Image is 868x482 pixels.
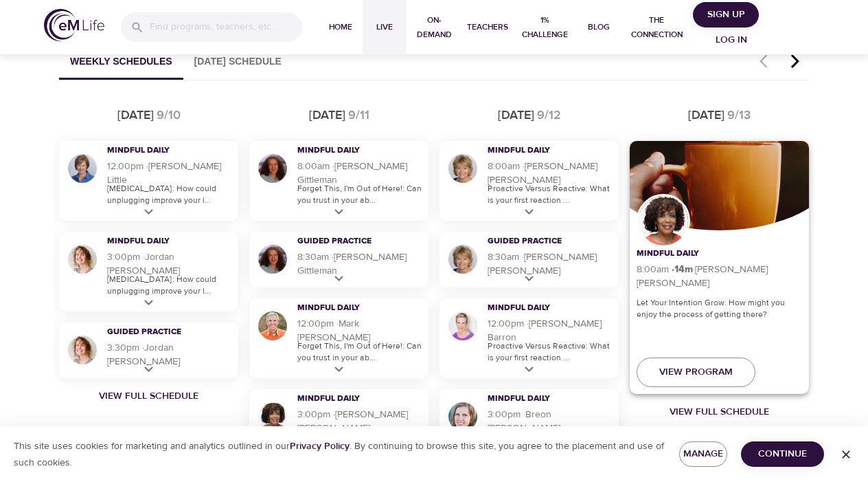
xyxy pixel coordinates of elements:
button: Sign Up [693,2,759,28]
p: Proactive Versus Reactive: What is your first reaction ... [488,340,612,364]
h3: Guided Practice [107,327,214,338]
h3: Mindful Daily [297,145,404,157]
div: 9/10 [157,107,181,124]
h3: Mindful Daily [297,303,404,314]
button: Log in [698,28,764,53]
span: The Connection [626,13,688,42]
img: Cindy Gittleman [256,243,289,276]
button: [DATE] Schedule [183,45,293,80]
span: Home [324,20,357,34]
div: 9/11 [348,107,369,124]
h5: 12:00pm · [PERSON_NAME] Little [107,160,231,187]
span: Live [368,20,401,34]
img: Jordan Whitehead [66,243,99,276]
a: View Full Schedule [54,389,244,403]
p: Forget This, I'm Out of Here!: Can you trust in your ab... [297,183,422,206]
a: View Full Schedule [624,405,814,419]
div: [DATE] [498,107,534,124]
a: Privacy Policy [290,440,350,452]
h5: 3:00pm · Jordan [PERSON_NAME] [107,250,231,278]
h3: Mindful Daily [488,393,594,405]
div: 9/12 [537,107,561,124]
h5: 8:00am · [PERSON_NAME] [PERSON_NAME] [488,160,612,187]
span: Continue [752,446,813,463]
span: Blog [582,20,615,34]
h3: Mindful Daily [107,236,214,248]
h3: Mindful Daily [488,303,594,314]
h5: 12:00pm · [PERSON_NAME] Barron [488,317,612,344]
button: View Program [637,358,755,387]
div: 9/13 [727,107,751,124]
h5: 8:00am · [PERSON_NAME] [PERSON_NAME] [637,263,802,290]
p: [MEDICAL_DATA]: How could unplugging improve your l... [107,274,231,297]
img: Lisa Wickham [446,243,479,276]
h5: 8:30am · [PERSON_NAME] [PERSON_NAME] [488,250,612,278]
img: Breon Michel [446,400,479,433]
button: Weekly Schedules [59,45,183,80]
button: Manage [679,441,727,467]
img: Janet Alston Jackson [256,400,289,433]
div: [DATE] [688,107,724,124]
h3: Mindful Daily [488,145,594,157]
img: Mark Pirtle [256,309,289,342]
div: [DATE] [117,107,154,124]
h3: Mindful Daily [297,393,404,405]
img: logo [44,9,104,41]
img: Jordan Whitehead [66,333,99,366]
p: [MEDICAL_DATA]: How could unplugging improve your l... [107,183,231,206]
h3: Mindful Daily [637,248,743,260]
span: Sign Up [698,6,753,23]
span: Teachers [467,20,508,34]
h3: Guided Practice [297,236,404,248]
span: 1% Challenge [519,13,571,42]
h5: 12:00pm · Mark [PERSON_NAME] [297,317,422,344]
input: Find programs, teachers, etc... [150,12,302,42]
img: Lisa Wickham [446,152,479,185]
img: Kerry Little [66,152,99,185]
h5: 8:00am · [PERSON_NAME] Gittleman [297,160,422,187]
button: Continue [741,441,824,467]
span: View Program [659,364,733,381]
span: Log in [704,32,759,49]
img: Cindy Gittleman [256,152,289,185]
span: Manage [690,446,716,463]
p: Let Your Intention Grow: How might you enjoy the process of getting there? [637,297,802,320]
h5: 3:00pm · Breon [PERSON_NAME] [488,408,612,435]
h3: Guided Practice [488,236,594,248]
h5: 3:00pm · [PERSON_NAME] [PERSON_NAME] [297,408,422,435]
img: Kelly Barron [446,309,479,342]
span: On-Demand [412,13,456,42]
div: [DATE] [309,107,345,124]
img: Janet Alston Jackson [637,194,690,248]
h5: 8:30am · [PERSON_NAME] Gittleman [297,250,422,278]
h3: Mindful Daily [107,145,214,157]
p: Forget This, I'm Out of Here!: Can you trust in your ab... [297,340,422,364]
h5: 3:30pm · Jordan [PERSON_NAME] [107,341,231,369]
p: Proactive Versus Reactive: What is your first reaction ... [488,183,612,206]
div: · 14 m [672,265,693,274]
